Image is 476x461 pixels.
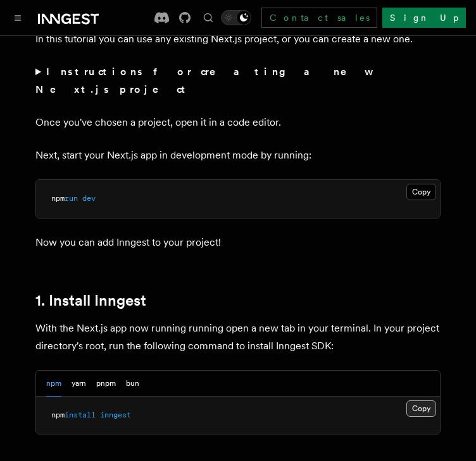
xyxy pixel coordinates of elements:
[51,194,65,203] span: npm
[221,10,251,25] button: Toggle dark mode
[35,63,441,99] summary: Instructions for creating a new Next.js project
[406,400,436,417] button: Copy
[35,320,441,355] p: With the Next.js app now running running open a new tab in your terminal. In your project directo...
[10,10,25,25] button: Toggle navigation
[126,371,139,397] button: bun
[35,30,441,48] p: In this tutorial you can use any existing Next.js project, or you can create a new one.
[35,147,441,164] p: Next, start your Next.js app in development mode by running:
[51,410,65,419] span: npm
[65,194,78,203] span: run
[72,371,86,397] button: yarn
[406,184,436,200] button: Copy
[35,66,369,95] strong: Instructions for creating a new Next.js project
[261,8,377,28] a: Contact sales
[382,8,466,28] a: Sign Up
[46,371,61,397] button: npm
[65,410,96,419] span: install
[35,292,146,309] a: 1. Install Inngest
[82,194,96,203] span: dev
[100,410,131,419] span: inngest
[201,10,216,25] button: Find something...
[96,371,116,397] button: pnpm
[35,114,441,131] p: Once you've chosen a project, open it in a code editor.
[35,234,441,251] p: Now you can add Inngest to your project!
